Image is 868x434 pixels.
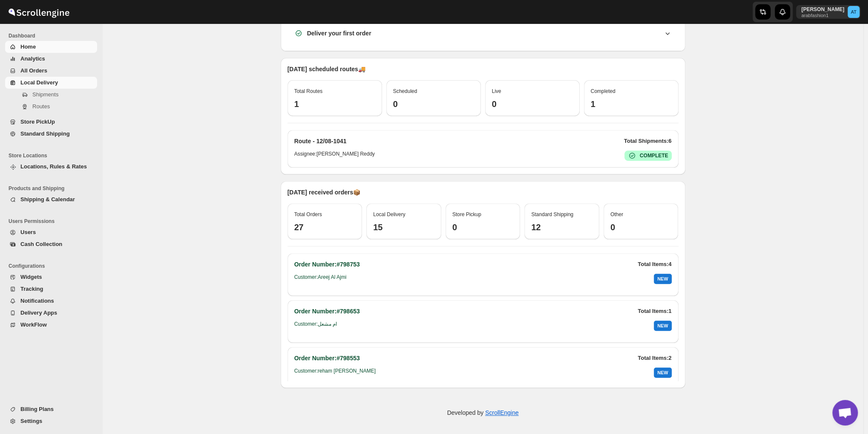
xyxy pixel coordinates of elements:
[654,321,671,331] div: NEW
[20,229,36,235] span: Users
[294,88,323,94] span: Total Routes
[294,354,360,362] h2: Order Number: #798553
[20,298,54,304] span: Notifications
[294,260,360,269] h2: Order Number: #798753
[5,271,97,283] button: Widgets
[20,79,58,86] span: Local Delivery
[610,211,623,217] span: Other
[801,13,844,18] p: arabfashion1
[294,367,376,378] h6: Customer: reham [PERSON_NAME]
[5,238,97,250] button: Cash Collection
[654,274,671,284] div: NEW
[610,222,672,232] h3: 0
[5,65,97,77] button: All Orders
[832,400,858,425] a: Open chat
[20,241,62,247] span: Cash Collection
[624,137,672,145] p: Total Shipments: 6
[20,196,75,203] span: Shipping & Calendar
[9,185,98,192] span: Products and Shipping
[294,150,375,161] h6: Assignee: [PERSON_NAME] Reddy
[5,89,97,101] button: Shipments
[5,295,97,307] button: Notifications
[492,99,573,109] h3: 0
[20,163,87,170] span: Locations, Rules & Rates
[5,226,97,238] button: Users
[5,283,97,295] button: Tracking
[452,211,481,217] span: Store Pickup
[640,153,668,159] b: COMPLETE
[294,274,347,284] h6: Customer: Areej Al Ajmi
[294,222,356,232] h3: 27
[20,310,57,316] span: Delivery Apps
[5,161,97,173] button: Locations, Rules & Rates
[294,99,375,109] h3: 1
[5,319,97,331] button: WorkFlow
[9,32,98,39] span: Dashboard
[5,194,97,205] button: Shipping & Calendar
[20,55,45,62] span: Analytics
[851,9,857,14] text: AT
[5,415,97,427] button: Settings
[32,103,50,110] span: Routes
[801,6,844,13] p: [PERSON_NAME]
[393,88,417,94] span: Scheduled
[294,321,337,331] h6: Customer: ام مشعل
[5,403,97,415] button: Billing Plans
[287,188,678,197] p: [DATE] received orders 📦
[20,418,42,424] span: Settings
[5,41,97,53] button: Home
[531,211,573,217] span: Standard Shipping
[307,29,371,38] h3: Deliver your first order
[20,43,36,50] span: Home
[9,218,98,225] span: Users Permissions
[294,211,322,217] span: Total Orders
[5,53,97,65] button: Analytics
[447,408,518,417] p: Developed by
[20,130,70,137] span: Standard Shipping
[287,65,678,73] p: [DATE] scheduled routes 🚚
[20,119,55,125] span: Store PickUp
[591,88,615,94] span: Completed
[531,222,592,232] h3: 12
[20,274,42,280] span: Widgets
[638,260,671,269] p: Total Items: 4
[393,99,474,109] h3: 0
[373,211,405,217] span: Local Delivery
[20,406,54,412] span: Billing Plans
[9,263,98,269] span: Configurations
[20,321,47,328] span: WorkFlow
[5,101,97,113] button: Routes
[591,99,672,109] h3: 1
[373,222,434,232] h3: 15
[492,88,501,94] span: Live
[294,307,360,315] h2: Order Number: #798653
[638,354,671,362] p: Total Items: 2
[294,137,347,145] h2: Route - 12/08-1041
[20,286,43,292] span: Tracking
[485,409,519,416] a: ScrollEngine
[848,6,859,18] span: Aziz Taher
[796,5,860,19] button: User menu
[5,307,97,319] button: Delivery Apps
[9,152,98,159] span: Store Locations
[452,222,514,232] h3: 0
[20,67,47,74] span: All Orders
[32,91,58,98] span: Shipments
[654,367,671,378] div: NEW
[638,307,671,315] p: Total Items: 1
[7,1,71,23] img: ScrollEngine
